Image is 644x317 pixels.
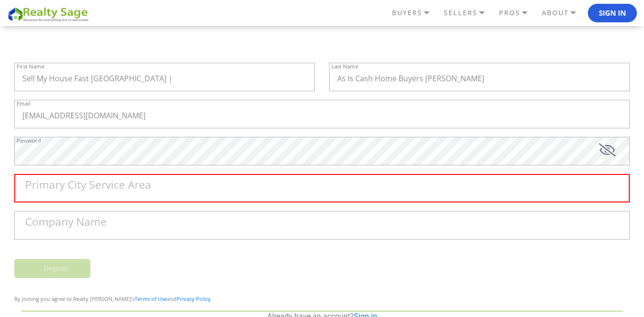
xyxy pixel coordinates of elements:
[17,138,41,143] label: Password
[25,180,151,191] label: Primary City Service Area
[588,4,637,23] button: Sign In
[7,6,93,22] img: REALTY SAGE
[390,5,441,21] a: BUYERS
[14,295,211,302] span: By joining you agree to Realty [PERSON_NAME]’s and
[497,5,539,21] a: PROS
[17,64,44,69] label: First Name
[441,5,497,21] a: SELLERS
[332,64,358,69] label: Last Name
[135,295,167,302] a: Terms of Use
[25,217,107,228] label: Company Name
[176,295,211,302] a: Privacy Policy
[17,101,30,106] label: Email
[539,5,588,21] a: ABOUT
